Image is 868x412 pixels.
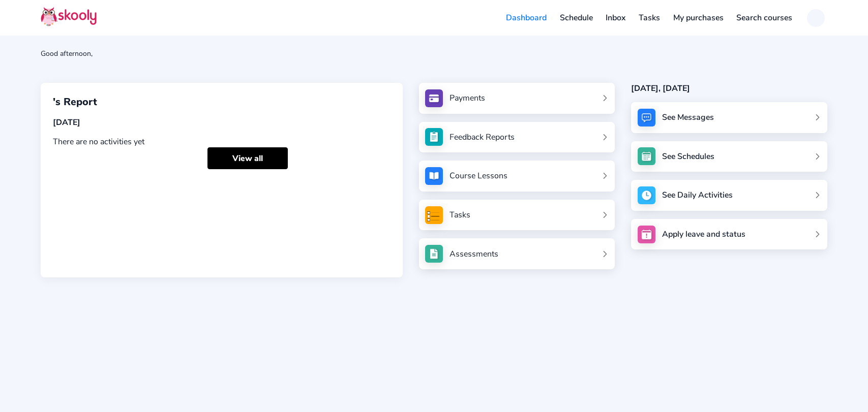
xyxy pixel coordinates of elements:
img: messages.jpg [638,109,655,126]
img: schedule.jpg [638,147,655,165]
a: Schedule [553,10,600,26]
div: Course Lessons [450,170,507,181]
div: Good afternoon, [41,49,827,58]
a: Payments [425,89,608,107]
a: Apply leave and status [631,219,827,250]
a: Tasks [425,206,608,224]
div: Feedback Reports [450,132,515,143]
a: View all [207,147,288,169]
div: Payments [450,92,485,104]
div: Apply leave and status [662,229,745,240]
a: My purchases [667,10,730,26]
div: See Daily Activities [662,189,733,201]
a: Inbox [600,10,633,26]
img: tasksForMpWeb.png [425,206,443,224]
img: assessments.jpg [425,245,443,263]
div: [DATE], [DATE] [631,83,827,94]
a: Search courses [730,10,799,26]
a: Feedback Reports [425,128,608,146]
img: courses.jpg [425,167,443,185]
div: There are no activities yet [53,136,391,147]
div: Tasks [450,209,470,220]
div: [DATE] [53,117,391,128]
a: See Daily Activities [631,180,827,211]
img: Skooly [41,7,97,26]
img: activity.jpg [638,186,655,204]
a: Course Lessons [425,167,608,185]
img: see_atten.jpg [425,128,443,146]
img: payments.jpg [425,89,443,107]
a: See Schedules [631,141,827,172]
img: apply_leave.jpg [638,226,655,243]
div: See Schedules [662,151,714,162]
a: Assessments [425,245,608,263]
span: 's Report [53,95,97,109]
a: Tasks [632,10,667,26]
a: Dashboard [499,10,553,26]
div: Assessments [450,248,498,260]
div: See Messages [662,112,714,123]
